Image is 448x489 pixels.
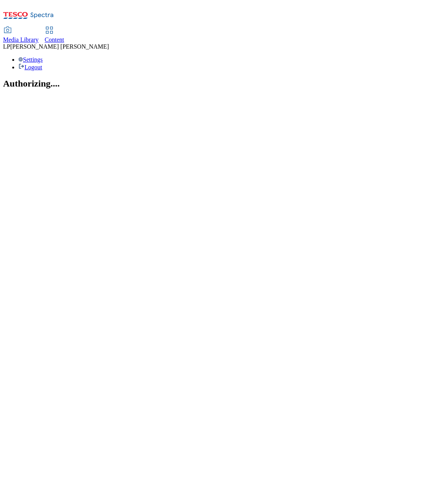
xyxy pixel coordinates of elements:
a: Content [45,27,64,43]
span: Media Library [3,36,39,43]
span: Content [45,36,64,43]
a: Logout [18,64,42,70]
span: LP [3,43,10,50]
a: Settings [18,56,43,63]
span: [PERSON_NAME] [PERSON_NAME] [10,43,109,50]
h2: Authorizing.... [3,79,445,89]
a: Media Library [3,27,39,43]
